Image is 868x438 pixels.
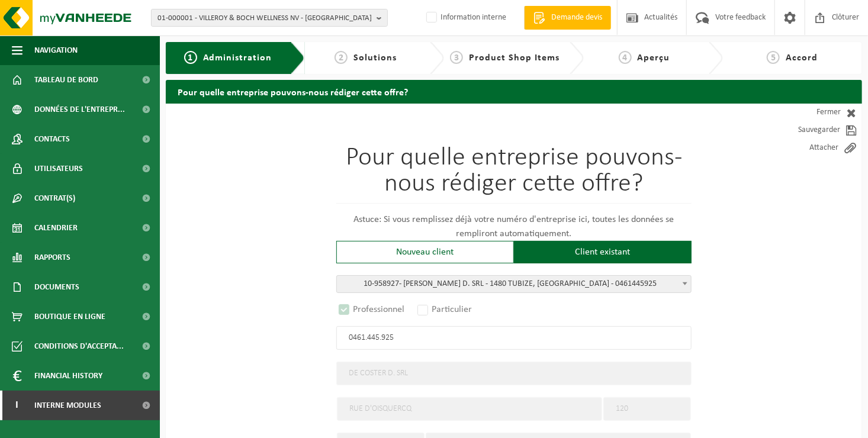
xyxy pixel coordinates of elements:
span: 5 [767,51,780,64]
input: Rue [337,397,602,421]
span: 3 [450,51,463,64]
span: <span class="highlight"><span class="highlight">10-958927</span></span> - DE COSTER D. SRL - 1480... [337,276,691,292]
span: Contacts [34,124,70,154]
span: Product Shop Items [469,53,560,63]
a: 4Aperçu [590,51,699,65]
span: 01-000001 - VILLEROY & BOCH WELLNESS NV - [GEOGRAPHIC_DATA] [157,9,372,27]
a: 3Product Shop Items [450,51,560,65]
span: 2 [335,51,348,64]
span: Aperçu [638,53,670,63]
h1: Pour quelle entreprise pouvons-nous rédiger cette offre? [336,145,692,204]
label: Professionnel [336,301,408,318]
input: Nom [336,362,692,385]
div: Client existant [514,241,692,263]
div: Nouveau client [336,241,514,263]
button: 01-000001 - VILLEROY & BOCH WELLNESS NV - [GEOGRAPHIC_DATA] [151,9,388,27]
a: 5Accord [729,51,856,65]
a: Fermer [756,104,862,121]
span: 1 [184,51,197,64]
span: Boutique en ligne [34,302,105,331]
label: Information interne [424,9,506,27]
label: Particulier [415,301,475,318]
a: 2Solutions [311,51,420,65]
span: Calendrier [34,213,78,243]
span: Tableau de bord [34,65,98,95]
span: 4 [619,51,632,64]
span: Navigation [34,36,78,65]
span: Documents [34,272,79,302]
span: Utilisateurs [34,154,83,183]
a: Sauvegarder [756,121,862,139]
span: Demande devis [548,12,605,24]
p: Astuce: Si vous remplissez déjà votre numéro d'entreprise ici, toutes les données se rempliront a... [336,212,692,241]
span: Accord [786,53,818,63]
span: Administration [203,53,272,63]
span: Conditions d'accepta... [34,331,124,361]
span: Contrat(s) [34,183,75,213]
a: 1Administration [175,51,281,65]
a: Attacher [756,139,862,157]
span: I [12,391,22,420]
input: Numéro [603,397,691,421]
span: Financial History [34,361,102,391]
span: Interne modules [34,391,101,420]
h2: Pour quelle entreprise pouvons-nous rédiger cette offre? [166,80,862,103]
span: <span class="highlight"><span class="highlight">10-958927</span></span> - DE COSTER D. SRL - 1480... [336,275,692,293]
a: Demande devis [524,6,611,30]
span: Rapports [34,243,70,272]
span: 10-958927 [364,279,400,288]
input: Numéro d'entreprise [336,326,692,350]
span: Solutions [353,53,397,63]
span: Données de l'entrepr... [34,95,125,124]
